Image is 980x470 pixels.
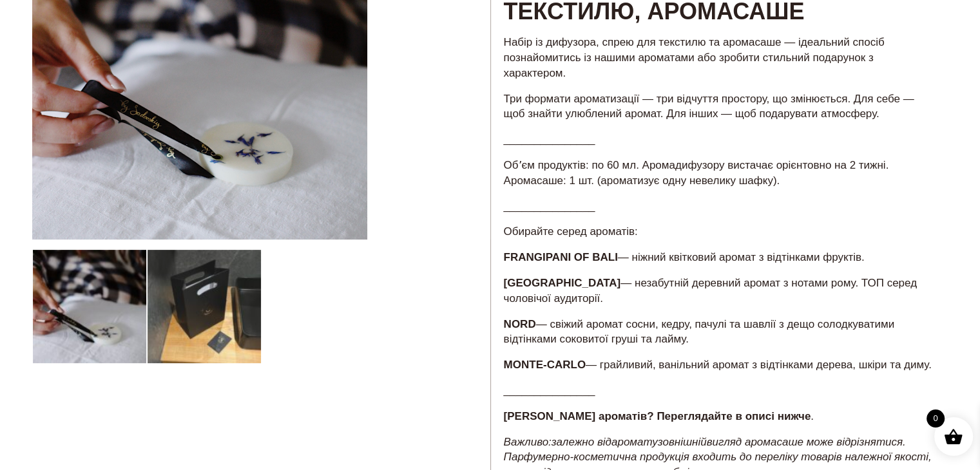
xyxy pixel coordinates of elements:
[504,383,936,399] p: _______________
[504,410,811,422] strong: [PERSON_NAME] ароматів? Переглядайте в описі нижче
[504,318,536,330] strong: NORD
[504,199,936,214] p: _______________
[504,317,936,348] p: — свіжий аромат сосни, кедру, пачулі та шавлії з дещо солодкуватими відтінками соковитої груші та...
[504,250,936,265] p: — ніжний квітковий аромат з відтінками фруктів.
[504,91,936,122] p: Три формати ароматизації — три відчуття простору, що змінюється. Для себе — щоб знайти улюблений ...
[927,409,945,428] span: 0
[611,436,658,448] em: аромату
[504,276,936,306] p: — незабутній деревний аромат з нотами рому. ТОП серед чоловічої аудиторії.
[597,436,611,448] em: від
[504,132,936,147] p: _______________
[504,158,936,189] p: Обʼєм продуктів: по 60 мл. Аромадифузору вистачає орієнтовно на 2 тижні. Аромасаше: 1 шт. (аромат...
[504,436,552,448] em: Важливо:
[658,436,707,448] em: зовнішній
[504,359,586,371] strong: MONTE-CARLO
[504,357,936,373] p: — грайливий, ванільний аромат з відтінками дерева, шкіри та диму.
[504,409,936,424] p: .
[552,436,594,448] em: залежно
[504,224,936,240] p: Обирайте серед ароматів:
[504,35,936,80] p: Набір із дифузора, спрею для текстилю та аромасаше — ідеальний спосіб познайомитись із нашими аро...
[504,251,618,263] strong: FRANGIPANI OF BALI
[504,277,621,289] strong: [GEOGRAPHIC_DATA]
